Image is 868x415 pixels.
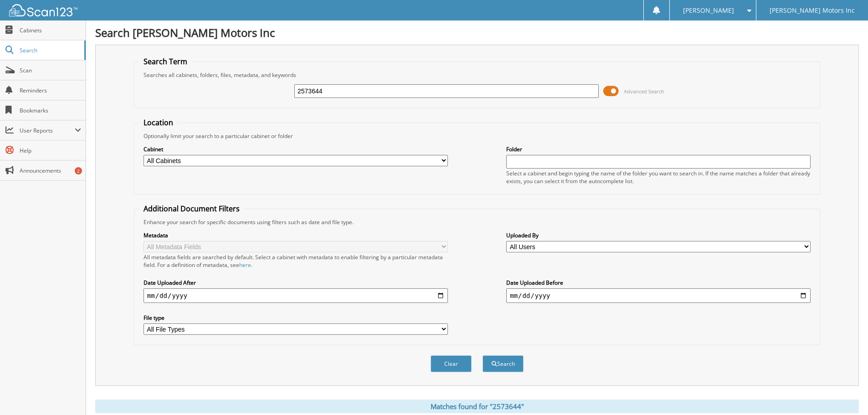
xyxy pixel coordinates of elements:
span: [PERSON_NAME] [683,8,734,13]
input: start [144,288,448,303]
label: Metadata [144,231,448,239]
span: Announcements [20,167,81,174]
button: Clear [431,355,472,372]
span: Advanced Search [624,88,664,95]
a: here [239,261,251,269]
label: File type [144,314,448,322]
div: 2 [75,167,82,174]
label: Date Uploaded After [144,279,448,287]
img: scan123-logo-white.svg [9,4,77,16]
span: Search [20,46,80,54]
button: Search [483,355,524,372]
label: Folder [506,145,811,153]
span: Help [20,147,81,154]
div: Enhance your search for specific documents using filters such as date and file type. [139,218,815,226]
span: [PERSON_NAME] Motors Inc [770,8,855,13]
div: Select a cabinet and begin typing the name of the folder you want to search in. If the name match... [506,169,811,185]
label: Uploaded By [506,231,811,239]
legend: Search Term [139,56,192,67]
h1: Search [PERSON_NAME] Motors Inc [95,25,859,40]
div: Searches all cabinets, folders, files, metadata, and keywords [139,71,815,79]
span: User Reports [20,127,75,134]
legend: Additional Document Filters [139,204,244,214]
label: Date Uploaded Before [506,279,811,287]
div: All metadata fields are searched by default. Select a cabinet with metadata to enable filtering b... [144,253,448,269]
input: end [506,288,811,303]
div: Optionally limit your search to a particular cabinet or folder [139,132,815,140]
legend: Location [139,118,178,128]
span: Reminders [20,87,81,94]
span: Bookmarks [20,107,81,114]
span: Scan [20,67,81,74]
label: Cabinet [144,145,448,153]
div: Matches found for "2573644" [95,400,859,413]
span: Cabinets [20,26,81,34]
